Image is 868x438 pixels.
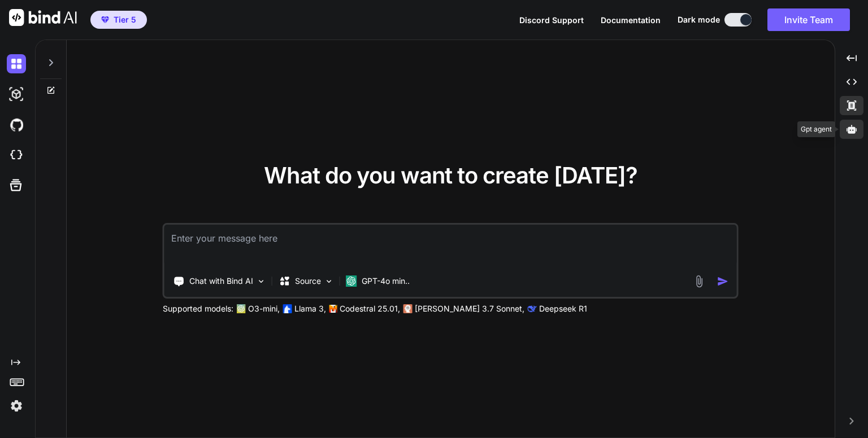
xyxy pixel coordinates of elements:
[7,146,26,165] img: cloudideIcon
[519,14,584,26] button: Discord Support
[415,303,524,314] p: [PERSON_NAME] 3.7 Sonnet,
[163,303,233,314] p: Supported models:
[346,275,357,287] img: GPT-4o mini
[114,14,136,25] span: Tier 5
[7,396,26,415] img: settings
[717,275,729,287] img: icon
[340,303,400,314] p: Codestral 25.01,
[528,304,537,313] img: claude
[248,303,280,314] p: O3-mini,
[601,14,661,26] button: Documentation
[7,54,26,73] img: darkChat
[693,275,706,288] img: attachment
[324,277,334,286] img: Pick Models
[237,304,246,313] img: GPT-4
[294,303,326,314] p: Llama 3,
[601,15,661,25] span: Documentation
[539,303,587,314] p: Deepseek R1
[7,115,26,134] img: githubDark
[264,161,637,189] span: What do you want to create [DATE]?
[678,14,720,25] span: Dark mode
[257,277,266,286] img: Pick Tools
[362,275,410,287] p: GPT-4o min..
[767,8,850,31] button: Invite Team
[797,121,835,137] div: Gpt agent
[295,275,321,287] p: Source
[101,16,109,23] img: premium
[403,304,413,313] img: claude
[7,85,26,104] img: darkAi-studio
[9,9,77,26] img: Bind AI
[90,11,147,29] button: premiumTier 5
[189,275,253,287] p: Chat with Bind AI
[283,304,292,313] img: Llama2
[519,15,584,25] span: Discord Support
[329,305,337,313] img: Mistral-AI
